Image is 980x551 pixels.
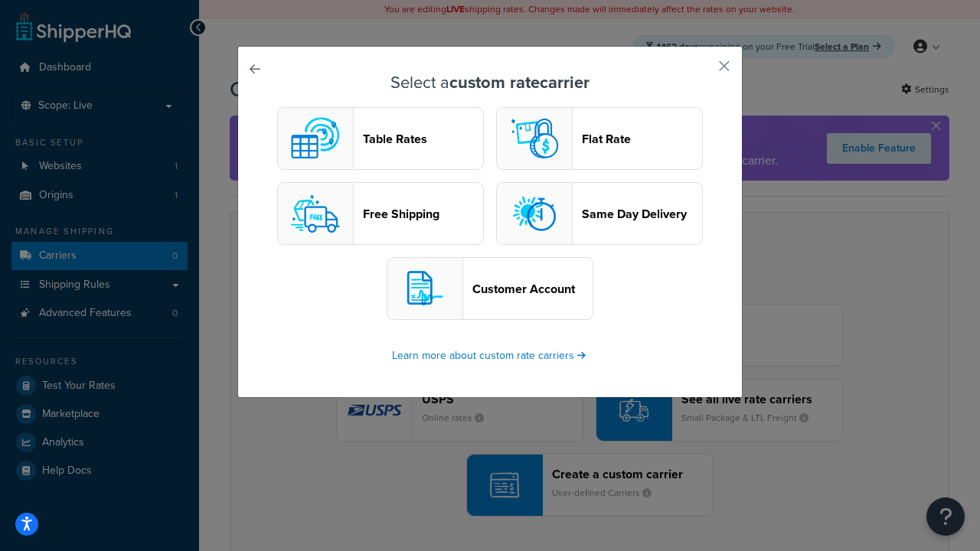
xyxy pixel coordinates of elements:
button: flat logoFlat Rate [496,107,703,170]
button: free logoFree Shipping [277,182,484,245]
header: Free Shipping [363,207,483,221]
img: sameday logo [504,183,565,244]
button: sameday logoSame Day Delivery [496,182,703,245]
img: custom logo [285,108,346,169]
strong: custom rate carrier [449,70,590,95]
img: free logo [285,183,346,244]
header: Flat Rate [582,132,702,146]
img: customerAccount logo [394,258,456,319]
img: flat logo [504,108,565,169]
button: customerAccount logoCustomer Account [387,257,593,320]
h3: Select a [276,73,704,92]
button: custom logoTable Rates [277,107,484,170]
header: Same Day Delivery [582,207,702,221]
header: Table Rates [363,132,483,146]
a: Learn more about custom rate carriers [392,347,588,364]
header: Customer Account [472,282,593,296]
